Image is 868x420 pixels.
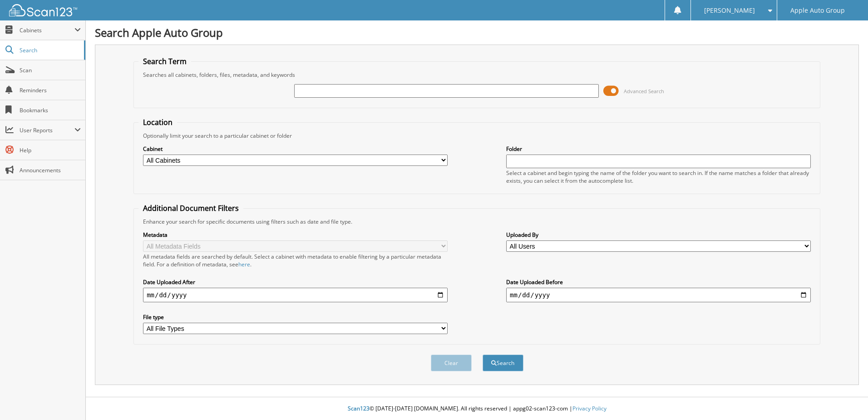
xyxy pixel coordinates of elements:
div: © [DATE]-[DATE] [DOMAIN_NAME]. All rights reserved | appg02-scan123-com | [86,398,868,420]
span: Cabinets [20,26,74,34]
a: here [238,260,250,268]
div: Enhance your search for specific documents using filters such as date and file type. [138,218,815,225]
span: Scan123 [348,405,370,412]
div: Select a cabinet and begin typing the name of the folder you want to search in. If the name match... [506,169,811,185]
div: Optionally limit your search to a particular cabinet or folder [138,132,815,140]
input: start [143,288,448,302]
legend: Search Term [138,56,191,66]
a: Privacy Policy [572,405,607,412]
h1: Search Apple Auto Group [95,25,859,40]
label: Cabinet [143,145,448,153]
span: Announcements [20,166,81,174]
span: Reminders [20,86,81,94]
label: Date Uploaded Before [506,278,811,286]
span: Help [20,146,81,154]
label: Date Uploaded After [143,278,448,286]
div: Searches all cabinets, folders, files, metadata, and keywords [138,71,815,79]
legend: Additional Document Filters [138,203,243,213]
span: User Reports [20,126,74,134]
legend: Location [138,117,177,127]
span: Advanced Search [624,88,664,95]
label: Uploaded By [506,231,811,239]
span: Bookmarks [20,106,81,114]
span: [PERSON_NAME] [704,8,755,13]
input: end [506,288,811,302]
div: All metadata fields are searched by default. Select a cabinet with metadata to enable filtering b... [143,253,448,268]
button: Search [483,355,523,371]
span: Apple Auto Group [790,8,845,13]
img: scan123-logo-white.svg [9,4,77,16]
button: Clear [431,355,472,371]
label: Metadata [143,231,448,239]
label: Folder [506,145,811,153]
label: File type [143,313,448,321]
span: Search [20,46,79,54]
span: Scan [20,66,81,74]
